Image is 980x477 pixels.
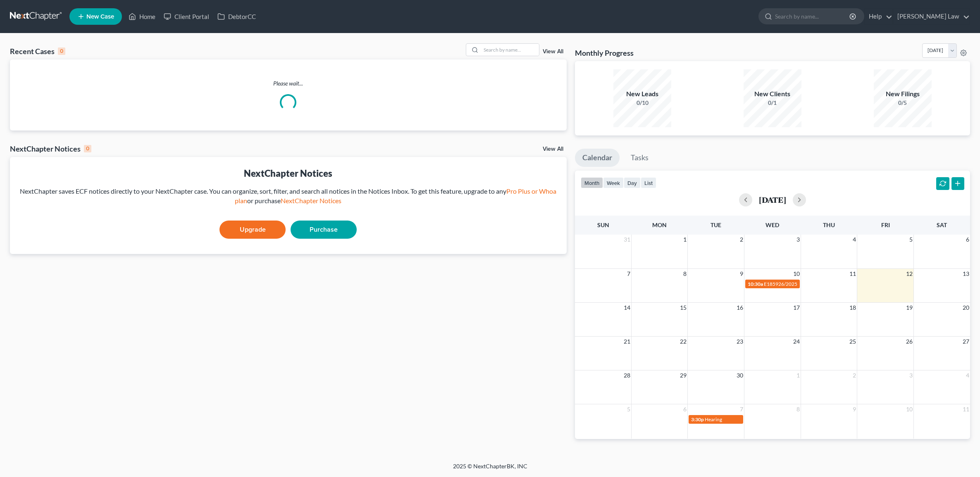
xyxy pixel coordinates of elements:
span: 30 [736,370,744,380]
span: 22 [679,337,687,346]
div: New Filings [874,89,932,99]
div: New Leads [613,89,671,99]
button: list [641,177,656,188]
span: 28 [623,370,631,380]
a: Upgrade [219,221,286,239]
p: Please wait... [10,79,567,88]
a: Tasks [623,149,656,167]
span: 9 [739,269,744,279]
span: 15 [679,303,687,313]
a: Home [124,9,160,24]
div: 0 [58,47,65,55]
h3: Monthly Progress [575,48,634,58]
button: month [581,177,603,188]
span: Tue [711,221,721,228]
a: Client Portal [160,9,213,24]
div: 2025 © NextChapterBK, INC [255,462,726,477]
span: 5 [908,235,913,244]
a: DebtorCC [213,9,260,24]
span: Sun [597,221,609,228]
div: New Clients [744,89,801,99]
input: Search by name... [775,9,851,24]
span: 10 [905,404,913,414]
div: NextChapter saves ECF notices directly to your NextChapter case. You can organize, sort, filter, ... [17,187,560,206]
span: 4 [965,370,970,380]
span: E185926/2025 UNIFUND CCR PARTNERS v. [PERSON_NAME] et al [764,281,911,287]
span: 14 [623,303,631,313]
span: 24 [792,337,801,346]
div: NextChapter Notices [10,144,91,154]
span: 27 [962,337,970,346]
span: 4 [852,235,857,244]
span: Thu [823,221,835,228]
a: View All [543,146,563,152]
span: 18 [849,303,857,313]
div: 0/5 [874,99,932,107]
span: 23 [736,337,744,346]
div: 0/10 [613,99,671,107]
span: Mon [652,221,667,228]
span: Wed [765,221,779,228]
span: 31 [623,235,631,244]
span: Sat [937,221,947,228]
span: 7 [626,269,631,279]
span: 6 [682,404,687,414]
a: Help [865,9,892,24]
div: 0 [84,145,91,152]
span: 10 [792,269,801,279]
a: [PERSON_NAME] Law [893,9,970,24]
div: 0/1 [744,99,801,107]
span: 29 [679,370,687,380]
span: 3:30p [691,416,704,422]
span: 11 [849,269,857,279]
span: 26 [905,337,913,346]
span: 7 [739,404,744,414]
span: 5 [626,404,631,414]
input: Search by name... [481,44,539,56]
div: Recent Cases [10,46,65,56]
span: 2 [739,235,744,244]
div: NextChapter Notices [17,167,560,180]
span: 9 [852,404,857,414]
span: 20 [962,303,970,313]
span: 2 [852,370,857,380]
a: View All [543,49,563,55]
span: 3 [908,370,913,380]
span: 13 [962,269,970,279]
a: Pro Plus or Whoa plan [235,187,556,204]
span: 11 [962,404,970,414]
span: 3 [796,235,801,244]
span: 16 [736,303,744,313]
span: Fri [881,221,890,228]
a: NextChapter Notices [281,197,341,204]
span: 19 [905,303,913,313]
span: 8 [796,404,801,414]
span: 21 [623,337,631,346]
a: Calendar [575,149,620,167]
button: day [624,177,641,188]
a: Purchase [291,221,357,239]
span: 12 [905,269,913,279]
span: 17 [792,303,801,313]
span: 1 [682,235,687,244]
span: Hearing [705,416,722,422]
span: 25 [849,337,857,346]
span: 6 [965,235,970,244]
span: 8 [682,269,687,279]
button: week [603,177,624,188]
span: 10:30a [748,281,763,287]
span: 1 [796,370,801,380]
h2: [DATE] [759,195,786,204]
span: New Case [86,14,114,20]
